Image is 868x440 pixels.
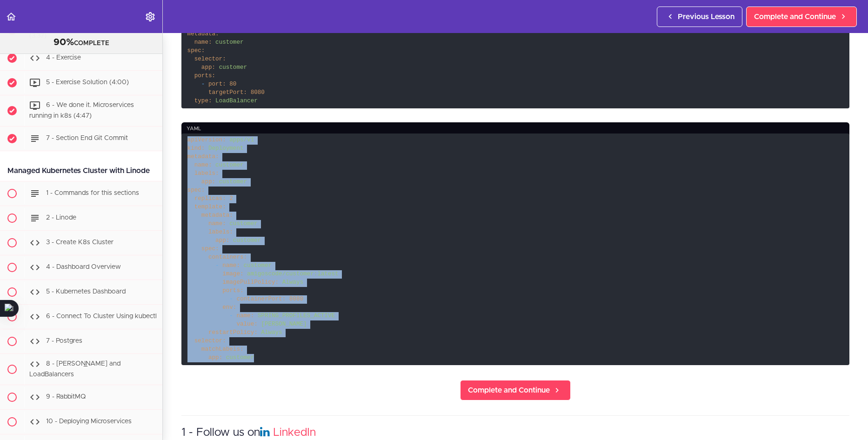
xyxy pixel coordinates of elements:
[46,418,132,425] span: 10 - Deploying Microservices
[215,237,229,244] span: app:
[201,246,219,252] span: spec:
[46,338,82,344] span: 7 - Postgres
[6,11,17,22] svg: Back to course curriculum
[12,37,151,49] div: COMPLETE
[208,354,222,361] span: app:
[236,296,286,302] span: containerPort:
[194,98,212,104] span: type:
[194,162,212,168] span: name:
[208,254,247,260] span: containers:
[181,122,849,135] div: yaml
[194,170,219,177] span: labels:
[229,195,233,202] span: 2
[468,385,550,396] span: Complete and Continue
[208,81,226,87] span: port:
[194,39,212,46] span: name:
[46,190,139,196] span: 1 - Commands for this sections
[53,38,74,47] span: 90%
[46,55,81,61] span: 4 - Exercise
[282,279,303,286] span: Always
[233,237,261,244] span: customer
[187,153,219,160] span: metadata:
[219,179,247,185] span: customer
[247,271,339,277] span: amigoscode/customer:latest
[46,239,114,246] span: 3 - Create K8s Cluster
[201,64,215,71] span: app:
[229,137,254,143] span: apps/v1
[460,380,571,400] a: Complete and Continue
[746,7,857,27] a: Complete and Continue
[219,64,247,71] span: customer
[273,427,316,438] a: LinkedIn
[236,313,254,319] span: name:
[222,271,243,277] span: image:
[657,7,742,27] a: Previous Lesson
[208,220,226,227] span: name:
[222,279,279,286] span: imagePullPolicy:
[46,264,121,270] span: 4 - Dashboard Overview
[46,80,129,86] span: 5 - Exercise Solution (4:00)
[201,81,205,87] span: -
[226,354,254,361] span: customer
[208,329,258,336] span: restartPolicy:
[208,229,233,235] span: labels:
[678,11,734,22] span: Previous Lesson
[187,187,205,193] span: spec:
[229,220,257,227] span: customer
[29,102,134,120] span: 6 - We done it. Microservices running in k8s (4:47)
[251,89,265,96] span: 8080
[258,313,335,319] span: SPRING_PROFILES_ACTIVE
[261,329,282,336] span: Always
[229,296,233,302] span: -
[145,11,156,22] svg: Settings Menu
[236,321,257,327] span: value:
[194,56,226,62] span: selector:
[215,98,258,104] span: LoadBalancer
[201,179,215,185] span: app:
[229,313,233,319] span: -
[215,39,243,46] span: customer
[194,338,226,344] span: selector:
[215,162,243,168] span: customer
[229,81,236,87] span: 80
[289,296,303,302] span: 8080
[29,360,120,378] span: 8 - [PERSON_NAME] and LoadBalancers
[187,47,205,54] span: spec:
[194,204,226,210] span: template:
[208,145,244,152] span: Deployment
[46,214,76,221] span: 2 - Linode
[215,262,219,269] span: -
[187,145,205,152] span: kind:
[208,89,247,96] span: targetPort:
[261,321,307,327] span: [PERSON_NAME]
[201,212,233,219] span: metadata:
[222,262,240,269] span: name:
[244,262,272,269] span: customer
[222,287,243,294] span: ports:
[46,313,157,320] span: 6 - Connect To Cluster Using kubectl
[222,304,236,311] span: env:
[754,11,836,22] span: Complete and Continue
[201,346,244,353] span: matchLabels:
[187,31,219,37] span: metadata:
[194,73,215,79] span: ports:
[194,195,226,202] span: replicas:
[46,135,128,141] span: 7 - Section End Git Commit
[46,288,126,295] span: 5 - Kubernetes Dashboard
[187,137,226,143] span: apiVersion:
[46,393,86,400] span: 9 - RabbitMQ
